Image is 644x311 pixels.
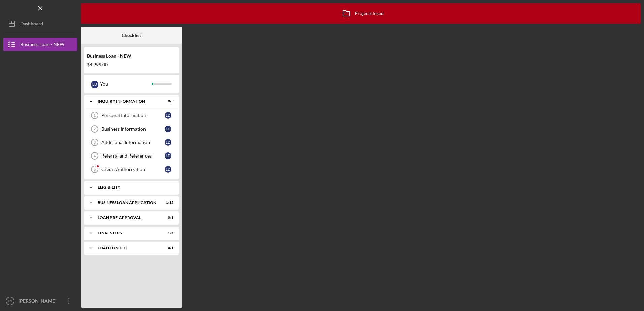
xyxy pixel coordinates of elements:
div: Business Information [101,126,165,132]
div: You [100,78,152,90]
tspan: 2 [94,127,96,131]
a: 5Credit AuthorizationLD [88,163,175,176]
a: 4Referral and ReferencesLD [88,149,175,163]
div: L D [91,81,98,88]
div: 1 / 5 [161,231,173,235]
div: BUSINESS LOAN APPLICATION [98,201,157,205]
div: LOAN PRE-APPROVAL [98,216,157,220]
div: Dashboard [20,17,43,32]
tspan: 4 [94,154,96,158]
div: Project closed [338,5,384,22]
div: FINAL STEPS [98,231,157,235]
div: L D [165,139,171,146]
div: $4,999.00 [87,62,176,67]
div: Referral and References [101,153,165,159]
text: LD [8,299,12,303]
div: Business Loan - NEW [20,38,64,53]
button: Dashboard [3,17,77,30]
div: [PERSON_NAME] [17,294,61,309]
div: ELIGIBILITY [98,185,170,189]
div: Personal Information [101,113,165,118]
tspan: 5 [94,167,96,171]
div: 0 / 5 [161,99,173,103]
div: L D [165,166,171,173]
div: INQUIRY INFORMATION [98,99,157,103]
div: LOAN FUNDED [98,246,157,250]
div: Additional Information [101,140,165,145]
a: 3Additional InformationLD [88,136,175,149]
a: 1Personal InformationLD [88,109,175,122]
div: Credit Authorization [101,167,165,172]
div: 0 / 1 [161,216,173,220]
div: L D [165,112,171,119]
tspan: 3 [94,140,96,144]
button: Business Loan - NEW [3,38,77,51]
div: L D [165,152,171,159]
div: Business Loan - NEW [87,53,176,59]
tspan: 1 [94,113,96,117]
div: 1 / 15 [161,201,173,205]
a: 2Business InformationLD [88,122,175,136]
div: L D [165,126,171,132]
b: Checklist [122,33,141,38]
button: LD[PERSON_NAME] [3,294,77,308]
div: 0 / 1 [161,246,173,250]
